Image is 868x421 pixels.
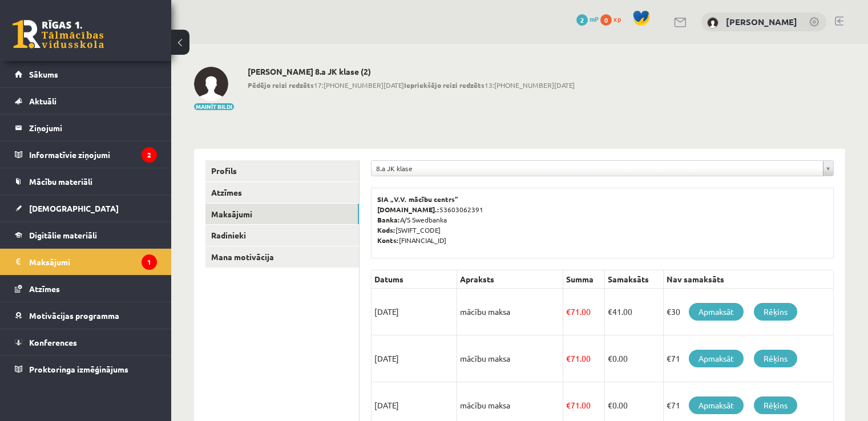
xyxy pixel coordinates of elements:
[15,115,157,141] a: Ziņojumi
[377,205,439,214] b: [DOMAIN_NAME].:
[29,96,56,106] span: Aktuāli
[205,225,359,246] a: Radinieki
[664,270,834,289] th: Nav samaksāts
[205,160,359,181] a: Profils
[15,302,157,329] a: Motivācijas programma
[563,289,605,335] td: 71.00
[600,14,612,26] span: 0
[248,67,575,76] h2: [PERSON_NAME] 8.a JK klase (2)
[608,353,612,363] span: €
[29,115,157,141] legend: Ziņojumi
[29,284,60,294] span: Atzīmes
[664,335,834,382] td: €71
[15,249,157,275] a: Maksājumi1
[689,350,744,367] a: Apmaksāt
[689,303,744,321] a: Apmaksāt
[377,225,395,234] b: Kods:
[608,400,612,410] span: €
[590,14,599,23] span: mP
[29,310,119,321] span: Motivācijas programma
[563,335,605,382] td: 71.00
[15,356,157,382] a: Proktoringa izmēģinājums
[664,289,834,335] td: €30
[372,289,457,335] td: [DATE]
[605,289,664,335] td: 41.00
[248,80,575,90] span: 17:[PHONE_NUMBER][DATE] 13:[PHONE_NUMBER][DATE]
[372,335,457,382] td: [DATE]
[15,88,157,114] a: Aktuāli
[404,80,485,90] b: Iepriekšējo reizi redzēts
[15,329,157,355] a: Konferences
[613,14,621,23] span: xp
[142,147,157,163] i: 2
[726,16,797,27] a: [PERSON_NAME]
[608,306,612,317] span: €
[377,195,459,204] b: SIA „V.V. mācību centrs”
[377,236,399,245] b: Konts:
[15,61,157,87] a: Sākums
[248,80,314,90] b: Pēdējo reizi redzēts
[29,176,92,187] span: Mācību materiāli
[15,276,157,302] a: Atzīmes
[689,396,744,414] a: Apmaksāt
[754,350,797,367] a: Rēķins
[457,270,563,289] th: Apraksts
[372,270,457,289] th: Datums
[29,230,97,240] span: Digitālie materiāli
[194,103,234,110] button: Mainīt bildi
[29,364,128,374] span: Proktoringa izmēģinājums
[29,69,58,79] span: Sākums
[29,141,157,168] legend: Informatīvie ziņojumi
[377,215,400,224] b: Banka:
[457,335,563,382] td: mācību maksa
[376,161,818,176] span: 8.a JK klase
[563,270,605,289] th: Summa
[576,14,588,26] span: 2
[205,246,359,268] a: Mana motivācija
[15,222,157,248] a: Digitālie materiāli
[15,195,157,221] a: [DEMOGRAPHIC_DATA]
[29,249,157,275] legend: Maksājumi
[576,14,599,23] a: 2 mP
[754,396,797,414] a: Rēķins
[15,141,157,168] a: Informatīvie ziņojumi2
[29,203,119,213] span: [DEMOGRAPHIC_DATA]
[194,67,228,101] img: Ruslans Ignatovs
[600,14,627,23] a: 0 xp
[205,182,359,203] a: Atzīmes
[707,17,718,29] img: Ruslans Ignatovs
[205,204,359,225] a: Maksājumi
[142,254,157,270] i: 1
[566,306,571,317] span: €
[372,161,833,176] a: 8.a JK klase
[605,335,664,382] td: 0.00
[566,353,571,363] span: €
[566,400,571,410] span: €
[15,168,157,195] a: Mācību materiāli
[457,289,563,335] td: mācību maksa
[754,303,797,321] a: Rēķins
[13,20,104,48] a: Rīgas 1. Tālmācības vidusskola
[377,194,827,245] p: 53603062391 A/S Swedbanka [SWIFT_CODE] [FINANCIAL_ID]
[29,337,77,347] span: Konferences
[605,270,664,289] th: Samaksāts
